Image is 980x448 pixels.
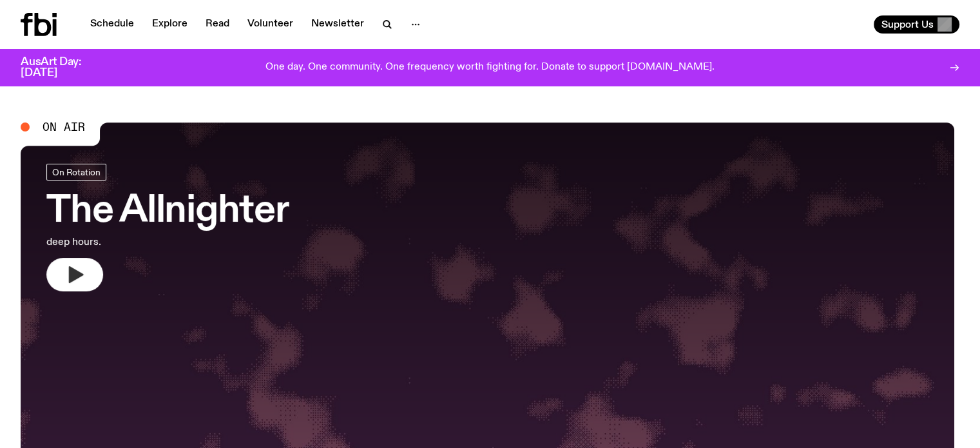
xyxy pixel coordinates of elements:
span: Support Us [881,19,934,30]
span: On Rotation [52,167,101,177]
a: Read [198,15,237,34]
a: Volunteer [240,15,301,34]
a: On Rotation [46,164,106,180]
a: The Allnighterdeep hours. [46,164,289,291]
a: Schedule [82,15,142,34]
h3: AusArt Day: [DATE] [21,57,103,79]
p: One day. One community. One frequency worth fighting for. Donate to support [DOMAIN_NAME]. [265,62,715,73]
h3: The Allnighter [46,193,289,229]
a: Explore [144,15,195,34]
button: Support Us [874,15,959,34]
p: deep hours. [46,235,289,250]
span: On Air [43,121,85,133]
a: Newsletter [303,15,372,34]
